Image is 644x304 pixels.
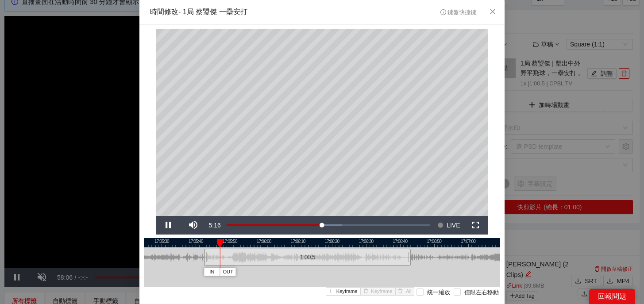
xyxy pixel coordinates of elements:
[434,216,463,235] button: Seek to live, currently behind live
[156,29,488,216] div: Video Player
[463,216,488,235] button: Fullscreen
[326,287,361,296] button: plusKeyframe
[461,289,502,297] span: 僅限左右移動
[204,249,411,266] div: 1:00.5
[223,268,233,276] span: OUT
[589,289,635,304] div: 回報問題
[489,8,496,15] span: close
[336,288,358,296] span: Keyframe
[328,289,333,294] span: plus
[209,268,214,276] span: IN
[424,289,454,297] span: 統一縮放
[150,7,247,17] div: 時間修改 - 1局 蔡琞傑 一壘安打
[440,9,476,15] span: 鍵盤快捷鍵
[360,287,395,296] button: deleteKeyframe
[440,9,446,15] span: info-circle
[447,216,460,235] span: LIVE
[209,222,221,229] span: 5:16
[156,216,181,235] button: Pause
[204,268,220,276] button: IN
[227,224,430,226] div: Progress Bar
[181,216,206,235] button: Mute
[395,287,414,296] button: deleteAll
[220,268,236,276] button: OUT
